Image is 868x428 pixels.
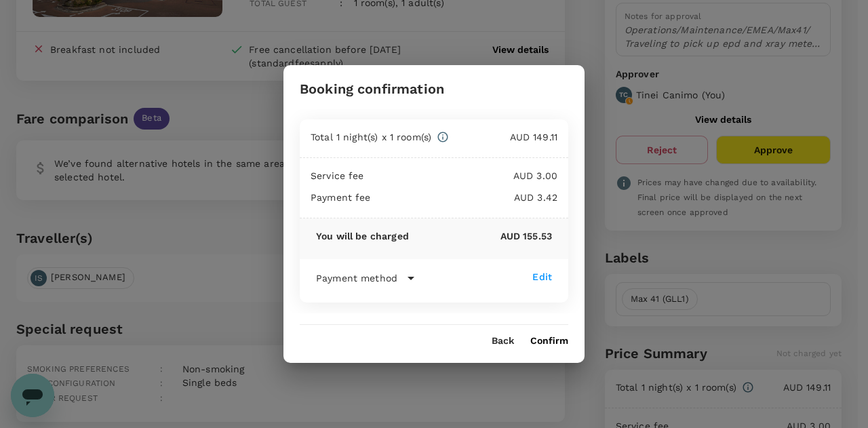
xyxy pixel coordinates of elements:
[530,336,568,347] button: Confirm
[371,191,557,204] p: AUD 3.42
[311,169,364,182] p: Service fee
[311,130,431,144] p: Total 1 night(s) x 1 room(s)
[532,270,552,284] div: Edit
[316,229,409,243] p: You will be charged
[316,271,397,285] p: Payment method
[492,336,514,347] button: Back
[449,130,557,144] p: AUD 149.11
[300,81,444,97] h3: Booking confirmation
[311,191,371,204] p: Payment fee
[409,229,552,243] p: AUD 155.53
[364,169,557,182] p: AUD 3.00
